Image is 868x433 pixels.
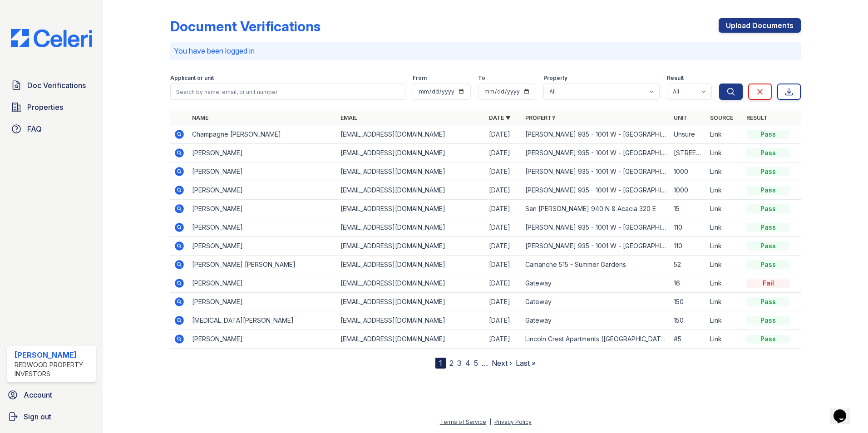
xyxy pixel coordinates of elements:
a: 5 [474,359,478,368]
div: Document Verifications [170,18,321,34]
td: [DATE] [485,162,522,181]
td: [DATE] [485,256,522,274]
td: Link [706,125,743,144]
a: Doc Verifications [7,76,96,94]
a: Properties [7,98,96,116]
td: [DATE] [485,311,522,330]
td: Link [706,144,743,162]
label: Applicant or unit [170,74,214,82]
td: [EMAIL_ADDRESS][DOMAIN_NAME] [337,200,485,218]
a: Terms of Service [440,418,486,425]
a: Date ▼ [489,114,511,121]
p: You have been logged in [174,45,797,56]
td: [EMAIL_ADDRESS][DOMAIN_NAME] [337,181,485,200]
div: Pass [746,167,790,176]
td: [EMAIL_ADDRESS][DOMAIN_NAME] [337,162,485,181]
a: Name [192,114,208,121]
img: CE_Logo_Blue-a8612792a0a2168367f1c8372b55b34899dd931a85d93a1a3d3e32e68fde9ad4.png [4,29,99,47]
td: Gateway [522,311,670,330]
td: San [PERSON_NAME] 940 N & Acacia 320 E [522,200,670,218]
div: Pass [746,130,790,139]
td: 52 [670,256,706,274]
td: Champagne [PERSON_NAME] [188,125,337,144]
td: [DATE] [485,274,522,293]
a: Property [525,114,556,121]
td: [DATE] [485,218,522,237]
td: [PERSON_NAME] [188,237,337,256]
span: Sign out [24,411,51,422]
label: Result [667,74,684,82]
div: Redwood Property Investors [15,360,92,379]
div: Pass [746,148,790,157]
td: [EMAIL_ADDRESS][DOMAIN_NAME] [337,218,485,237]
td: #5 [670,330,706,349]
a: Next › [492,359,512,368]
div: [PERSON_NAME] [15,349,92,360]
td: Link [706,330,743,349]
td: [PERSON_NAME] [188,218,337,237]
td: [EMAIL_ADDRESS][DOMAIN_NAME] [337,237,485,256]
span: Account [24,389,52,400]
span: Properties [27,102,63,113]
td: [DATE] [485,125,522,144]
div: | [489,418,491,425]
td: [EMAIL_ADDRESS][DOMAIN_NAME] [337,125,485,144]
a: Source [710,114,733,121]
td: [PERSON_NAME] [188,162,337,181]
td: Gateway [522,274,670,293]
a: Result [746,114,768,121]
td: 16 [670,274,706,293]
td: [PERSON_NAME] [PERSON_NAME] [188,256,337,274]
td: 1000 [670,181,706,200]
td: [DATE] [485,330,522,349]
td: [PERSON_NAME] 935 - 1001 W - [GEOGRAPHIC_DATA] Apartments [522,162,670,181]
label: To [478,74,485,82]
input: Search by name, email, or unit number [170,84,405,100]
iframe: chat widget [830,397,859,424]
td: [PERSON_NAME] 935 - 1001 W - [GEOGRAPHIC_DATA] Apartments [522,237,670,256]
td: 150 [670,293,706,311]
div: 1 [435,358,446,369]
div: Pass [746,186,790,195]
td: [DATE] [485,200,522,218]
a: 3 [457,359,462,368]
a: Sign out [4,408,99,426]
label: Property [543,74,567,82]
td: [PERSON_NAME] [188,181,337,200]
td: [PERSON_NAME] [188,293,337,311]
td: Link [706,200,743,218]
td: [DATE] [485,293,522,311]
a: Upload Documents [719,18,801,33]
span: Doc Verifications [27,80,86,91]
td: 110 [670,218,706,237]
div: Pass [746,223,790,232]
td: [PERSON_NAME] 935 - 1001 W - [GEOGRAPHIC_DATA] Apartments [522,144,670,162]
td: [STREET_ADDRESS][PERSON_NAME] [670,144,706,162]
div: Fail [746,279,790,288]
td: [DATE] [485,237,522,256]
td: [DATE] [485,144,522,162]
td: Link [706,274,743,293]
td: [EMAIL_ADDRESS][DOMAIN_NAME] [337,256,485,274]
td: [PERSON_NAME] 935 - 1001 W - [GEOGRAPHIC_DATA] Apartments [522,218,670,237]
td: Link [706,181,743,200]
div: Pass [746,316,790,325]
td: Link [706,162,743,181]
td: 15 [670,200,706,218]
td: 150 [670,311,706,330]
td: Unsure [670,125,706,144]
label: From [413,74,427,82]
a: Last » [516,359,536,368]
td: Lincoln Crest Apartments ([GEOGRAPHIC_DATA]) [522,330,670,349]
td: [EMAIL_ADDRESS][DOMAIN_NAME] [337,144,485,162]
td: [EMAIL_ADDRESS][DOMAIN_NAME] [337,330,485,349]
td: [DATE] [485,181,522,200]
a: Privacy Policy [494,418,532,425]
td: [EMAIL_ADDRESS][DOMAIN_NAME] [337,274,485,293]
td: [PERSON_NAME] [188,200,337,218]
td: [PERSON_NAME] 935 - 1001 W - [GEOGRAPHIC_DATA] Apartments [522,181,670,200]
a: FAQ [7,120,96,138]
td: [PERSON_NAME] [188,330,337,349]
td: Link [706,218,743,237]
td: [PERSON_NAME] [188,144,337,162]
